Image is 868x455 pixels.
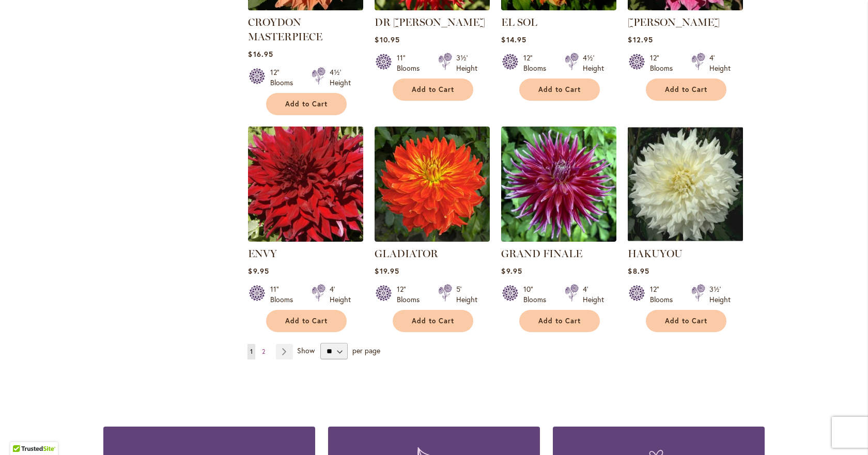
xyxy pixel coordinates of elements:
[501,234,616,244] a: Grand Finale
[285,100,328,108] span: Add to Cart
[330,284,351,305] div: 4' Height
[250,348,253,355] span: 1
[628,234,743,244] a: Hakuyou
[248,49,273,59] span: $16.95
[456,284,477,305] div: 5' Height
[397,284,426,305] div: 12" Blooms
[646,79,726,101] button: Add to Cart
[709,53,731,73] div: 4' Height
[456,53,477,73] div: 3½' Height
[393,79,473,101] button: Add to Cart
[248,3,363,12] a: CROYDON MASTERPIECE
[375,127,490,242] img: Gladiator
[501,266,522,276] span: $9.95
[628,247,683,260] a: HAKUYOU
[375,247,438,260] a: GLADIATOR
[628,266,649,276] span: $8.95
[248,234,363,244] a: Envy
[501,127,616,242] img: Grand Finale
[583,284,604,305] div: 4' Height
[248,16,322,43] a: CROYDON MASTERPIECE
[270,284,299,305] div: 11" Blooms
[650,53,679,73] div: 12" Blooms
[519,310,600,332] button: Add to Cart
[412,317,454,325] span: Add to Cart
[262,348,265,355] span: 2
[709,284,731,305] div: 3½' Height
[375,234,490,244] a: Gladiator
[628,35,653,44] span: $12.95
[628,16,720,28] a: [PERSON_NAME]
[501,35,526,44] span: $14.95
[628,127,743,242] img: Hakuyou
[519,79,600,101] button: Add to Cart
[266,93,347,115] button: Add to Cart
[650,284,679,305] div: 12" Blooms
[665,317,707,325] span: Add to Cart
[628,3,743,12] a: EMORY PAUL
[412,85,454,94] span: Add to Cart
[266,310,347,332] button: Add to Cart
[501,16,537,28] a: EL SOL
[248,266,269,276] span: $9.95
[8,418,37,447] iframe: Launch Accessibility Center
[297,346,315,355] span: Show
[248,127,363,242] img: Envy
[259,344,268,359] a: 2
[248,247,277,260] a: ENVY
[375,35,399,44] span: $10.95
[270,67,299,88] div: 12" Blooms
[583,53,604,73] div: 4½' Height
[285,317,328,325] span: Add to Cart
[646,310,726,332] button: Add to Cart
[538,85,581,94] span: Add to Cart
[375,3,490,12] a: DR LES
[501,247,582,260] a: GRAND FINALE
[538,317,581,325] span: Add to Cart
[523,53,552,73] div: 12" Blooms
[375,16,485,28] a: DR [PERSON_NAME]
[393,310,473,332] button: Add to Cart
[397,53,426,73] div: 11" Blooms
[352,346,380,355] span: per page
[375,266,399,276] span: $19.95
[665,85,707,94] span: Add to Cart
[501,3,616,12] a: EL SOL
[330,67,351,88] div: 4½' Height
[523,284,552,305] div: 10" Blooms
